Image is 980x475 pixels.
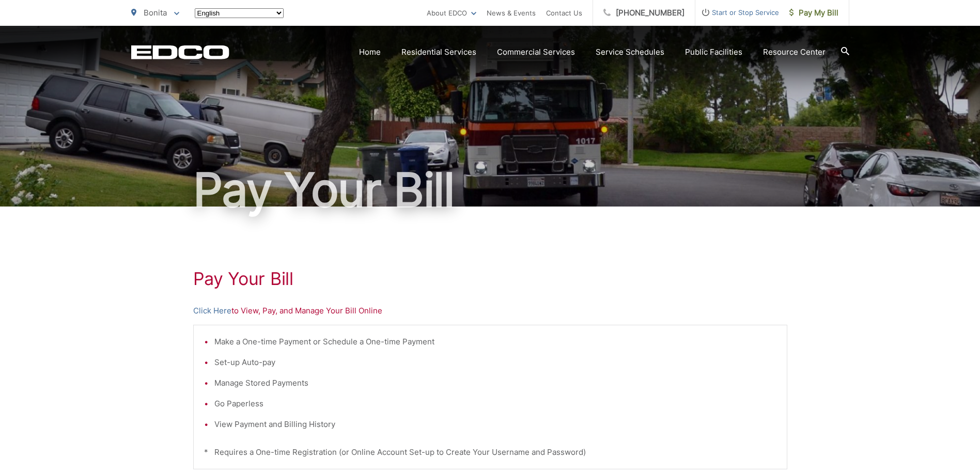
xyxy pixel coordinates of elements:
[204,446,776,458] p: * Requires a One-time Registration (or Online Account Set-up to Create Your Username and Password)
[214,418,776,431] li: View Payment and Billing History
[193,268,787,289] h1: Pay Your Bill
[546,7,582,19] a: Contact Us
[195,8,284,18] select: Select a language
[214,336,776,348] li: Make a One-time Payment or Schedule a One-time Payment
[359,46,381,58] a: Home
[427,7,476,19] a: About EDCO
[596,46,664,58] a: Service Schedules
[487,7,536,19] a: News & Events
[193,305,231,317] a: Click Here
[131,164,849,216] h1: Pay Your Bill
[193,305,787,317] p: to View, Pay, and Manage Your Bill Online
[214,398,776,410] li: Go Paperless
[214,356,776,369] li: Set-up Auto-pay
[685,46,742,58] a: Public Facilities
[789,7,838,19] span: Pay My Bill
[763,46,826,58] a: Resource Center
[131,45,229,59] a: EDCD logo. Return to the homepage.
[214,377,776,389] li: Manage Stored Payments
[497,46,575,58] a: Commercial Services
[401,46,476,58] a: Residential Services
[144,8,167,18] span: Bonita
